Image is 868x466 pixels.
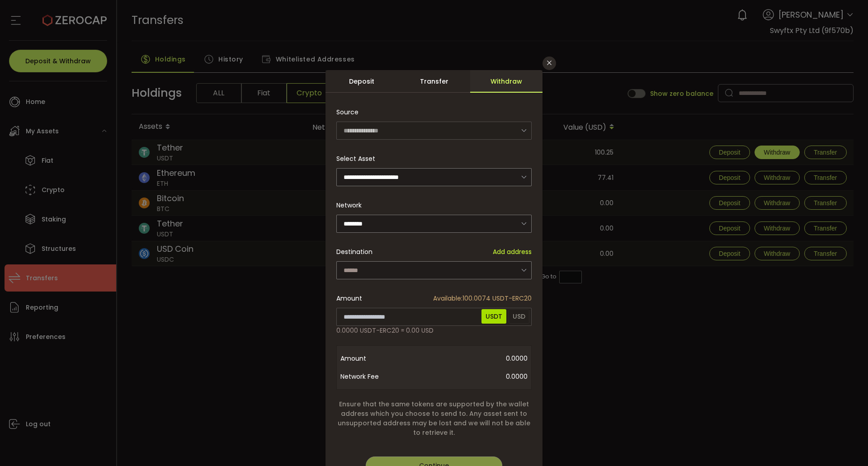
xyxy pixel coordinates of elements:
span: 0.0000 [413,367,528,386]
span: USDT [481,309,506,324]
span: Destination [336,247,373,256]
div: Deposit [325,70,398,93]
button: Close [542,56,556,70]
span: Ensure that the same tokens are supported by the wallet address which you choose to send to. Any ... [336,400,532,438]
div: Transfer [398,70,470,93]
span: 0.0000 USDT-ERC20 ≈ 0.00 USD [336,326,434,335]
label: Network [336,201,367,210]
span: Source [336,103,359,121]
span: Available: [433,294,462,303]
iframe: Chat Widget [823,423,868,466]
span: Network Fee [340,367,413,386]
span: USD [509,309,529,324]
span: Amount [340,349,413,367]
span: 0.0000 [413,349,528,367]
label: Select Asset [336,154,381,163]
span: Amount [336,294,362,303]
span: 100.0074 USDT-ERC20 [433,294,532,303]
div: Withdraw [470,70,542,93]
span: Add address [493,247,532,257]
